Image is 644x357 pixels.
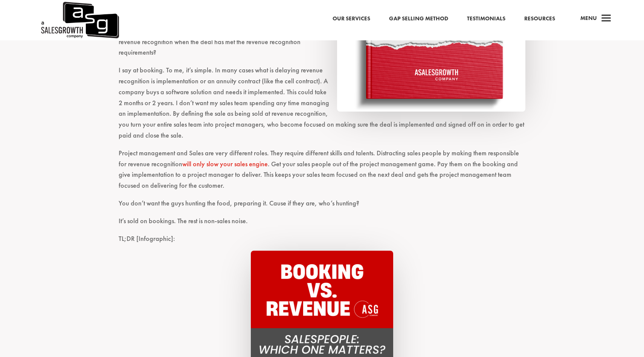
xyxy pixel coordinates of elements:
[524,14,555,24] a: Resources
[580,14,597,22] span: Menu
[599,11,614,26] span: a
[119,148,525,198] p: Project management and Sales are very different roles. They require different skills and talents....
[333,14,370,24] a: Our Services
[467,14,505,24] a: Testimonials
[119,65,525,148] p: I say at booking. To me, it’s simple. In many cases what is delaying revenue recognition is imple...
[119,198,525,216] p: You don’t want the guys hunting the food, preparing it. Cause if they are, who’s hunting?
[182,159,268,168] a: will only slow your sales engine
[119,233,525,251] p: TL;DR [Infographic]:
[389,14,448,24] a: Gap Selling Method
[119,216,525,233] p: It’s sold on bookings. The rest is non-sales noise.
